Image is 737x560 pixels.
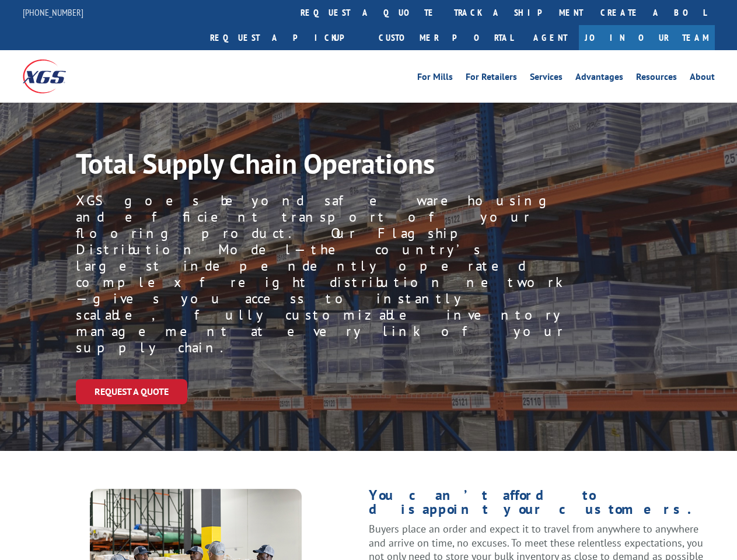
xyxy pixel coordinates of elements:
a: [PHONE_NUMBER] [23,6,83,18]
h1: Total Supply Chain Operations [76,149,549,183]
a: Request a Quote [76,379,187,404]
p: XGS goes beyond safe warehousing and efficient transport of your flooring product. Our Flagship D... [76,192,565,356]
a: Advantages [575,72,623,85]
a: Request a pickup [201,25,370,50]
a: Services [530,72,563,85]
a: For Retailers [466,72,517,85]
a: Customer Portal [370,25,522,50]
a: Join Our Team [579,25,715,50]
a: Resources [636,72,677,85]
a: For Mills [417,72,453,85]
h1: You can’t afford to disappoint your customers. [369,488,715,522]
a: Agent [522,25,579,50]
a: About [690,72,715,85]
